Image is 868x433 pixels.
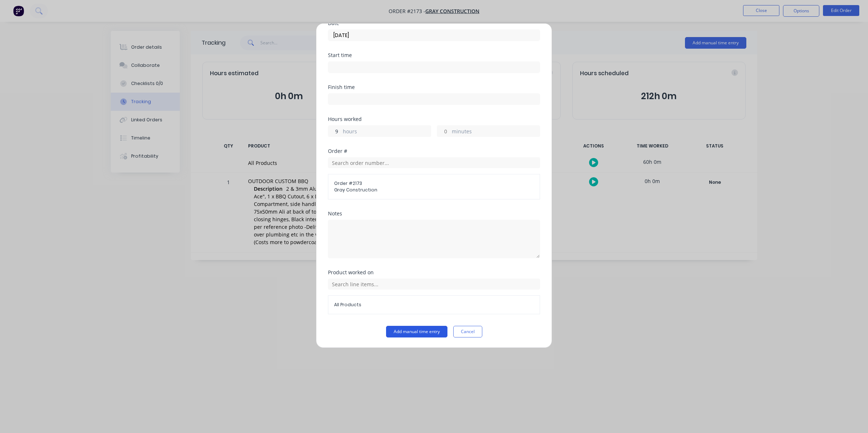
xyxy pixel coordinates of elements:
input: 0 [437,126,450,137]
input: Search order number... [328,157,540,168]
input: Search line items... [328,279,540,290]
label: hours [343,128,431,137]
div: Start time [328,53,540,58]
span: All Products [334,302,534,308]
label: minutes [452,128,540,137]
span: Gray Construction [334,187,534,193]
div: Date [328,21,540,26]
input: 0 [328,126,341,137]
button: Cancel [453,326,482,337]
div: Product worked on [328,270,540,275]
div: Hours worked [328,117,540,122]
div: Finish time [328,85,540,90]
span: Order # 2173 [334,180,534,187]
div: Order # [328,149,540,154]
div: Notes [328,211,540,216]
button: Add manual time entry [386,326,447,337]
